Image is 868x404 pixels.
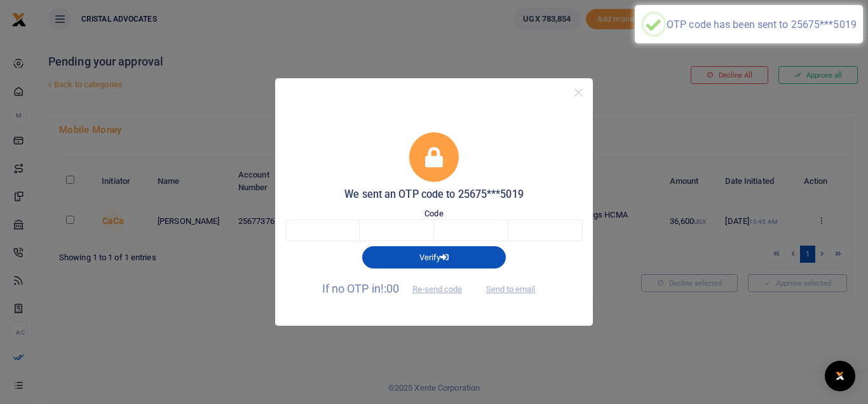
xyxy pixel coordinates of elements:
button: Verify [362,246,506,268]
span: If no OTP in [322,282,473,295]
div: Open Intercom Messenger [825,361,855,391]
label: Code [424,207,443,220]
span: !:00 [381,282,399,295]
div: OTP code has been sent to 25675***5019 [667,18,857,31]
button: Close [569,83,588,102]
h5: We sent an OTP code to 25675***5019 [285,188,583,201]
